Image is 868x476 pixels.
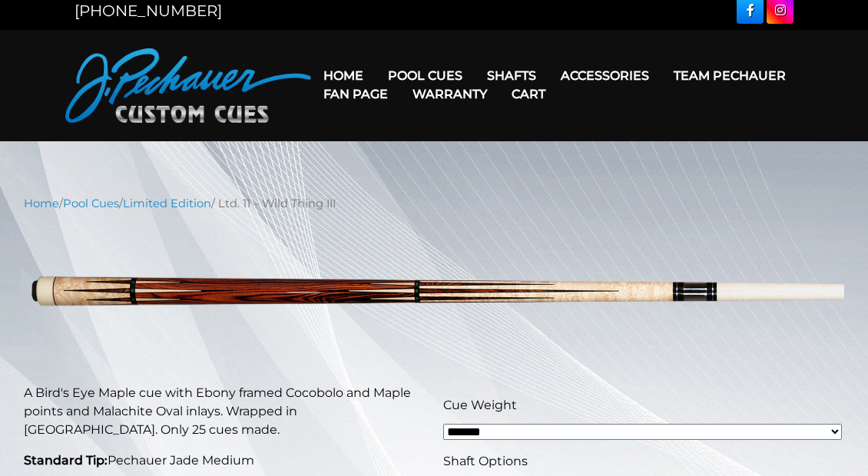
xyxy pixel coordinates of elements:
[63,197,119,210] a: Pool Cues
[443,398,517,412] span: Cue Weight
[24,223,844,360] img: ltd-11-wild-thing-iii.png
[24,197,59,210] a: Home
[24,195,844,212] nav: Breadcrumb
[311,56,376,95] a: Home
[24,453,108,468] strong: Standard Tip:
[475,56,548,95] a: Shafts
[311,74,400,114] a: Fan Page
[443,454,528,468] span: Shaft Options
[65,48,311,123] img: Pechauer Custom Cues
[24,384,425,439] p: A Bird's Eye Maple cue with Ebony framed Cocobolo and Maple points and Malachite Oval inlays. Wra...
[548,56,661,95] a: Accessories
[24,451,425,470] p: Pechauer Jade Medium
[123,197,211,210] a: Limited Edition
[376,56,475,95] a: Pool Cues
[75,2,222,20] a: [PHONE_NUMBER]
[661,56,798,95] a: Team Pechauer
[400,74,499,114] a: Warranty
[499,74,558,114] a: Cart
